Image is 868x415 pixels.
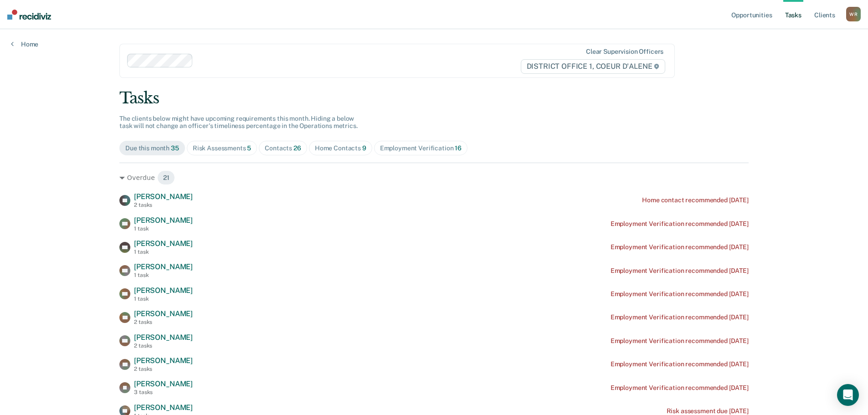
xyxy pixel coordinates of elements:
span: [PERSON_NAME] [134,216,193,225]
div: Employment Verification recommended [DATE] [611,267,749,275]
a: Home [11,40,38,48]
div: Overdue 21 [119,170,749,185]
span: [PERSON_NAME] [134,262,193,271]
div: Employment Verification recommended [DATE] [611,360,749,368]
div: 1 task [134,249,193,255]
span: [PERSON_NAME] [134,286,193,295]
span: [PERSON_NAME] [134,239,193,248]
div: Open Intercom Messenger [837,384,859,406]
div: Tasks [119,89,749,108]
div: W R [846,7,861,21]
div: Employment Verification [380,144,462,152]
div: Employment Verification recommended [DATE] [611,313,749,321]
span: The clients below might have upcoming requirements this month. Hiding a below task will not chang... [119,115,358,130]
span: 5 [247,144,251,152]
span: 35 [171,144,179,152]
div: Contacts [265,144,301,152]
div: 3 tasks [134,389,193,395]
div: 1 task [134,296,193,302]
div: 1 task [134,225,193,232]
span: [PERSON_NAME] [134,309,193,318]
div: Employment Verification recommended [DATE] [611,243,749,251]
div: Risk Assessments [193,144,252,152]
span: [PERSON_NAME] [134,403,193,412]
div: 2 tasks [134,343,193,349]
button: WR [846,7,861,21]
span: [PERSON_NAME] [134,333,193,342]
div: Risk assessment due [DATE] [667,407,749,415]
span: 26 [293,144,301,152]
div: 2 tasks [134,366,193,372]
div: Due this month [125,144,179,152]
img: Recidiviz [7,10,51,20]
div: 2 tasks [134,319,193,325]
div: 1 task [134,272,193,278]
span: 9 [362,144,366,152]
div: Clear supervision officers [586,48,663,56]
span: DISTRICT OFFICE 1, COEUR D'ALENE [521,59,666,74]
div: Employment Verification recommended [DATE] [611,384,749,392]
div: Home contact recommended [DATE] [642,196,749,204]
div: Home Contacts [315,144,366,152]
span: 16 [455,144,462,152]
span: [PERSON_NAME] [134,379,193,388]
div: Employment Verification recommended [DATE] [611,220,749,228]
span: [PERSON_NAME] [134,356,193,365]
div: Employment Verification recommended [DATE] [611,337,749,345]
div: Employment Verification recommended [DATE] [611,290,749,298]
div: 2 tasks [134,202,193,208]
span: 21 [157,170,175,185]
span: [PERSON_NAME] [134,192,193,201]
